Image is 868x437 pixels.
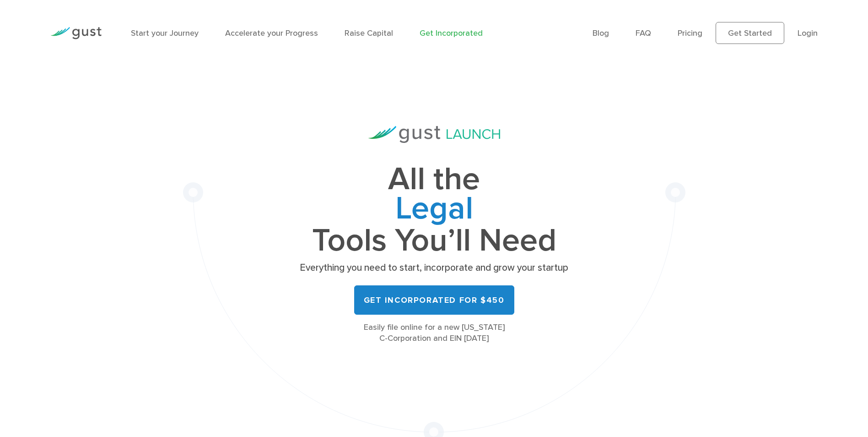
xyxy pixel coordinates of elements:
a: Blog [593,28,609,38]
a: Raise Capital [345,28,393,38]
a: Accelerate your Progress [225,28,318,38]
a: Login [798,28,818,38]
a: Get Incorporated [420,28,483,38]
div: Easily file online for a new [US_STATE] C-Corporation and EIN [DATE] [297,322,571,344]
a: FAQ [636,28,651,38]
img: Gust Launch Logo [368,126,500,143]
img: Gust Logo [50,27,102,39]
p: Everything you need to start, incorporate and grow your startup [297,262,571,274]
h1: All the Tools You’ll Need [297,165,571,255]
a: Start your Journey [131,28,199,38]
a: Get Incorporated for $450 [354,285,514,315]
span: Legal [297,194,571,226]
a: Pricing [678,28,702,38]
a: Get Started [716,22,784,44]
